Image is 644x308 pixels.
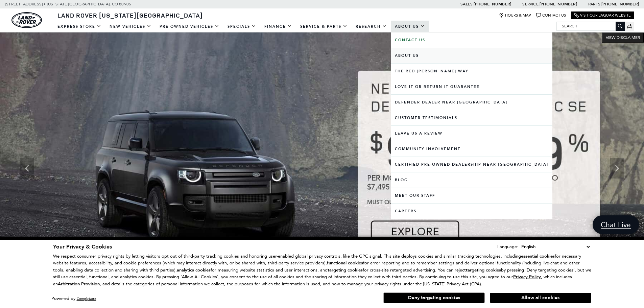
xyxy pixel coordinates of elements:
button: Deny targeting cookies [383,292,485,303]
a: Research [352,21,391,32]
a: Service & Parts [296,21,352,32]
a: About Us [391,21,429,32]
a: Hours & Map [499,13,531,18]
div: Language: [497,244,518,249]
a: Specials [223,21,260,32]
div: Previous [20,158,34,179]
span: Sales [460,2,473,6]
span: Parts [588,2,600,6]
a: [PHONE_NUMBER] [540,1,577,7]
p: We respect consumer privacy rights by letting visitors opt out of third-party tracking cookies an... [53,253,591,288]
a: [PHONE_NUMBER] [474,1,511,7]
span: Land Rover [US_STATE][GEOGRAPHIC_DATA] [57,11,203,19]
select: Language Select [520,243,591,251]
a: Careers [391,204,552,219]
a: Blog [391,172,552,188]
a: New Vehicles [105,21,156,32]
a: Finance [260,21,296,32]
button: Allow all cookies [490,293,591,303]
a: ComplyAuto [77,297,96,301]
span: Your Privacy & Cookies [53,243,112,251]
a: EXPRESS STORE [53,21,105,32]
a: Contact Us [536,13,566,18]
u: Privacy Policy [513,274,541,280]
a: Meet Our Staff [391,188,552,203]
a: Chat Live [593,215,639,234]
a: Community Involvement [391,141,552,157]
a: Pre-Owned Vehicles [156,21,223,32]
a: [PHONE_NUMBER] [601,1,639,7]
span: Chat Live [597,220,634,229]
div: Powered by [51,297,96,301]
span: VIEW DISCLAIMER [606,35,640,40]
strong: Arbitration Provision [58,281,100,287]
a: Contact Us [391,32,552,48]
a: Certified Pre-Owned Dealership near [GEOGRAPHIC_DATA] [391,157,552,172]
a: Privacy Policy [513,274,541,279]
a: The Red [PERSON_NAME] Way [391,64,552,79]
a: [STREET_ADDRESS] • [US_STATE][GEOGRAPHIC_DATA], CO 80905 [5,2,131,6]
a: Visit Our Jaguar Website [574,13,631,18]
strong: essential cookies [521,253,555,259]
b: Contact Us [395,38,425,43]
a: Customer Testimonials [391,110,552,125]
a: About Us [391,48,552,63]
a: Leave Us A Review [391,126,552,141]
button: VIEW DISCLAIMER [602,32,644,43]
div: Next [610,158,624,179]
input: Search [557,22,624,30]
span: Service [522,2,538,6]
a: Land Rover [US_STATE][GEOGRAPHIC_DATA] [53,11,207,19]
nav: Main Navigation [53,21,429,32]
strong: targeting cookies [328,267,363,273]
strong: functional cookies [327,260,363,266]
a: land-rover [11,12,42,28]
strong: targeting cookies [466,267,501,273]
a: Defender Dealer near [GEOGRAPHIC_DATA] [391,95,552,110]
strong: analytics cookies [177,267,211,273]
img: Land Rover [11,12,42,28]
a: Love It or Return It Guarantee [391,79,552,94]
